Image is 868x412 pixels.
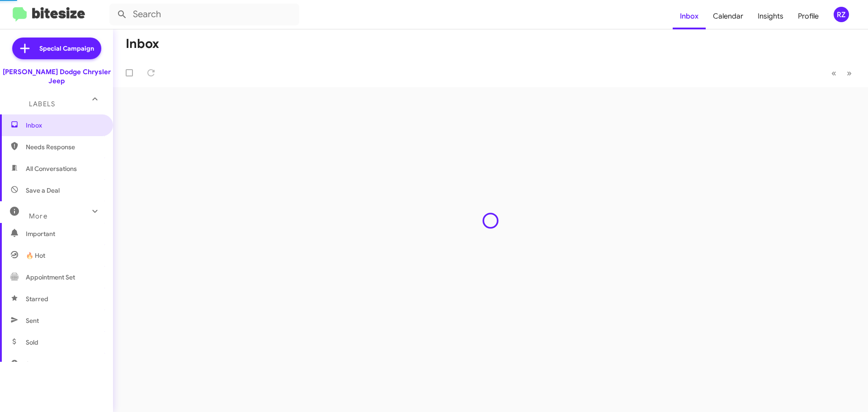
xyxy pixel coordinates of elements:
[750,3,791,29] a: Insights
[26,142,103,152] span: Needs Response
[826,7,858,22] button: RZ
[26,164,77,173] span: All Conversations
[29,100,55,108] span: Labels
[834,7,849,22] div: RZ
[26,251,45,260] span: 🔥 Hot
[126,37,159,51] h1: Inbox
[847,67,852,79] span: »
[706,3,750,29] a: Calendar
[841,64,857,82] button: Next
[26,273,75,282] span: Appointment Set
[26,229,103,238] span: Important
[26,338,38,347] span: Sold
[26,186,60,195] span: Save a Deal
[673,3,706,29] a: Inbox
[26,316,39,325] span: Sent
[831,67,836,79] span: «
[109,4,299,25] input: Search
[26,360,74,369] span: Sold Responded
[29,212,47,220] span: More
[791,3,826,29] a: Profile
[12,38,101,59] a: Special Campaign
[39,44,94,53] span: Special Campaign
[26,294,48,303] span: Starred
[826,64,842,82] button: Previous
[26,121,103,130] span: Inbox
[826,64,857,82] nav: Page navigation example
